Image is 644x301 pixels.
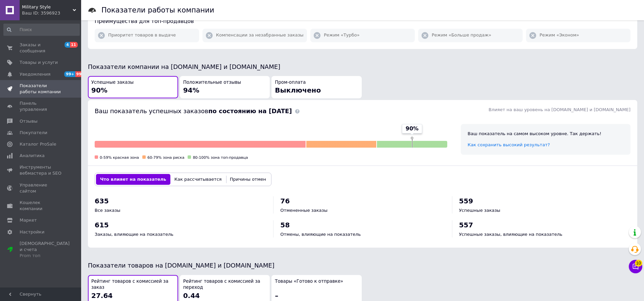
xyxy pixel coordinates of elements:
span: 80-100% зона топ-продавца [193,155,248,160]
span: Отмены, влияющие на показатель [280,232,361,237]
span: Покупатели [20,130,47,136]
span: Каталог ProSale [20,141,56,147]
span: Влияет на ваш уровень на [DOMAIN_NAME] и [DOMAIN_NAME] [488,107,630,112]
b: по состоянию на [DATE] [208,107,292,115]
span: 60-79% зона риска [147,155,184,160]
span: Заказы, влияющие на показатель [95,232,173,237]
span: Режим «Турбо» [324,32,360,38]
span: Режим «Больше продаж» [432,32,491,38]
span: Успешные заказы [459,208,500,213]
span: 27.64 [91,292,113,300]
span: [DEMOGRAPHIC_DATA] и счета [20,241,70,259]
div: Ваш показатель на самом высоком уровне. Так держать! [468,131,624,137]
span: – [275,292,278,300]
span: Все заказы [95,208,120,213]
span: 0.44 [183,292,200,300]
span: Компенсации за незабранные заказы [216,32,304,38]
span: 557 [459,221,473,229]
span: Настройки [20,229,44,235]
span: Отмененные заказы [280,208,327,213]
button: Пром-оплатаВыключено [271,76,362,99]
span: Military Style [22,4,73,10]
span: Приоритет товаров в выдаче [108,32,176,38]
span: Рейтинг товаров с комиссией за заказ [91,278,175,291]
span: Аналитика [20,153,45,159]
span: 99+ [64,71,75,77]
span: 0-59% красная зона [100,155,139,160]
span: Успешные заказы [91,79,134,86]
span: 99+ [75,71,87,77]
button: Успешные заказы90% [88,76,178,99]
span: Выключено [275,86,321,94]
button: Что влияет на показатель [96,174,170,185]
span: Показатели товаров на [DOMAIN_NAME] и [DOMAIN_NAME] [88,262,275,269]
span: Товары «Готово к отправке» [275,278,343,285]
span: Инструменты вебмастера и SEO [20,164,63,176]
input: Поиск [3,24,80,36]
span: Отзывы [20,118,38,124]
span: Панель управления [20,100,63,112]
span: 90% [91,86,108,94]
div: Ваш ID: 3596923 [22,10,81,16]
button: Чат с покупателем10 [629,260,642,273]
span: Заказы и сообщения [20,42,63,54]
span: 635 [95,197,109,205]
span: 90% [406,125,419,132]
span: Пром-оплата [275,79,306,86]
span: 76 [280,197,290,205]
span: Рейтинг товаров с комиссией за переход [183,278,267,291]
span: 94% [183,86,199,94]
button: Положительные отзывы94% [180,76,270,99]
a: Как сохранить высокий результат? [468,142,550,147]
span: Режим «Эконом» [540,32,579,38]
div: Prom топ [20,253,70,259]
span: Ваш показатель успешных заказов [95,107,292,115]
span: Показатели компании на [DOMAIN_NAME] и [DOMAIN_NAME] [88,63,280,70]
span: 559 [459,197,473,205]
span: Показатели работы компании [20,83,63,95]
span: Кошелек компании [20,200,63,212]
span: Товары и услуги [20,59,58,66]
span: 11 [70,42,78,48]
button: Как рассчитывается [170,174,226,185]
span: Управление сайтом [20,182,63,194]
span: Положительные отзывы [183,79,241,86]
span: 58 [280,221,290,229]
span: 10 [635,260,642,267]
span: Маркет [20,217,37,223]
h1: Показатели работы компании [101,6,214,14]
span: Успешные заказы, влияющие на показатель [459,232,563,237]
button: Причины отмен [226,174,270,185]
span: Уведомления [20,71,50,77]
span: 615 [95,221,109,229]
span: Преимущества для топ-продавцов [95,18,194,24]
span: 4 [65,42,70,48]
